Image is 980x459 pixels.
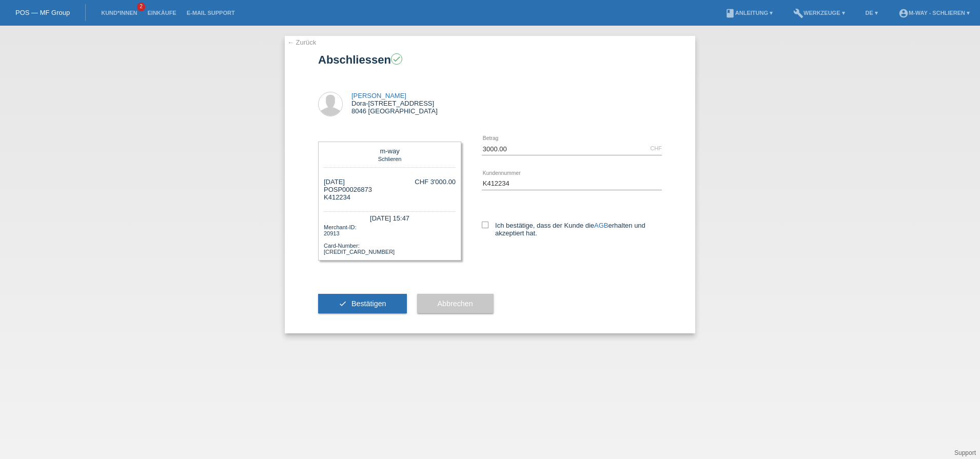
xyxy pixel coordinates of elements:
a: ← Zurück [287,38,316,46]
div: CHF 3'000.00 [415,178,456,186]
h1: Abschliessen [318,53,662,66]
a: account_circlem-way - Schlieren ▾ [893,10,975,16]
a: Support [954,449,976,456]
a: E-Mail Support [182,10,240,16]
i: book [725,8,735,18]
a: DE ▾ [860,10,883,16]
span: K412234 [324,193,350,201]
label: Ich bestätige, dass der Kunde die erhalten und akzeptiert hat. [482,222,662,237]
div: Merchant-ID: 20913 Card-Number: [CREDIT_CARD_NUMBER] [324,223,456,255]
a: buildWerkzeuge ▾ [788,10,850,16]
i: account_circle [898,8,909,18]
span: 2 [137,3,145,11]
a: Kund*innen [96,10,142,16]
button: check Bestätigen [318,294,407,313]
button: Abbrechen [417,294,494,313]
div: m-way [326,147,453,155]
a: AGB [594,222,608,229]
a: Einkäufe [142,10,181,16]
div: CHF [650,145,662,151]
a: [PERSON_NAME] [351,92,406,99]
div: Schlieren [326,155,453,162]
div: [DATE] POSP00026873 [324,178,372,201]
div: Dora-[STREET_ADDRESS] 8046 [GEOGRAPHIC_DATA] [351,92,438,115]
i: check [392,54,401,64]
a: POS — MF Group [15,9,70,16]
a: bookAnleitung ▾ [720,10,778,16]
i: build [793,8,803,18]
span: Abbrechen [438,300,473,308]
i: check [339,300,347,308]
div: [DATE] 15:47 [324,211,456,223]
span: Bestätigen [351,300,386,308]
